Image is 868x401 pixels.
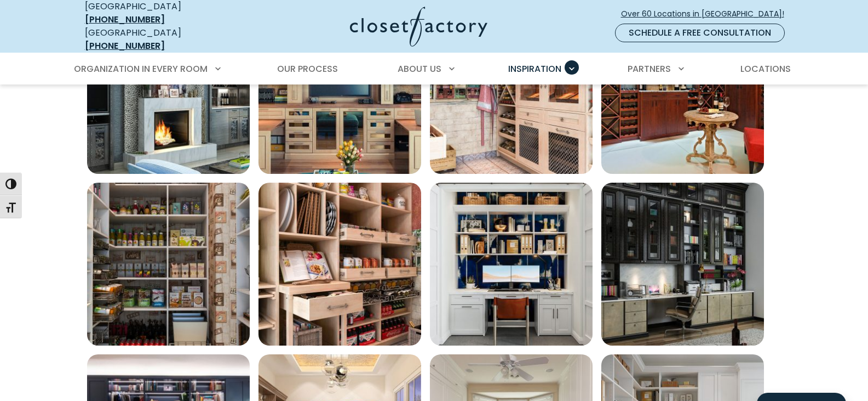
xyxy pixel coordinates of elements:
nav: Primary Menu [66,54,802,84]
img: Home office wall unit with rolling ladder, glass panel doors, and integrated LED lighting. [601,183,764,346]
span: Our Process [277,63,338,75]
span: Locations [740,63,791,75]
span: Over 60 Locations in [GEOGRAPHIC_DATA]! [621,8,793,20]
a: Open inspiration gallery to preview enlarged image [258,183,421,346]
img: Built-in work station into closet with open shelving and integrated LED lighting. [430,183,593,346]
span: Inspiration [508,63,561,75]
a: Open inspiration gallery to preview enlarged image [87,11,250,174]
a: Open inspiration gallery to preview enlarged image [601,183,764,346]
a: Open inspiration gallery to preview enlarged image [601,11,764,174]
img: Custom walk-in pantry with wine storage and humidor. [430,11,593,174]
img: Walk-in pantry with corner shelving and pull-out trash cans. [87,183,250,346]
a: Schedule a Free Consultation [615,24,785,42]
span: Partners [628,63,671,75]
a: [PHONE_NUMBER] [85,39,165,52]
div: [GEOGRAPHIC_DATA] [85,26,244,53]
a: Open inspiration gallery to preview enlarged image [258,11,421,174]
a: Open inspiration gallery to preview enlarged image [430,11,593,174]
img: Hardrock Maple wall unit with pull-out desks and mirrored front doors. [258,11,421,174]
img: Wall unit and media center with integrated TV mount and wine storage in wet bar. [87,11,250,174]
a: Open inspiration gallery to preview enlarged image [87,183,250,346]
span: Organization in Every Room [74,63,208,75]
img: Maple walk-in pantry with cutting board cart. [258,183,421,346]
span: About Us [398,63,441,75]
img: Closet Factory Logo [350,7,487,47]
img: Wine storage and home tasting room. [601,11,764,174]
a: Over 60 Locations in [GEOGRAPHIC_DATA]! [620,4,794,24]
a: Open inspiration gallery to preview enlarged image [430,183,593,346]
a: [PHONE_NUMBER] [85,13,165,26]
